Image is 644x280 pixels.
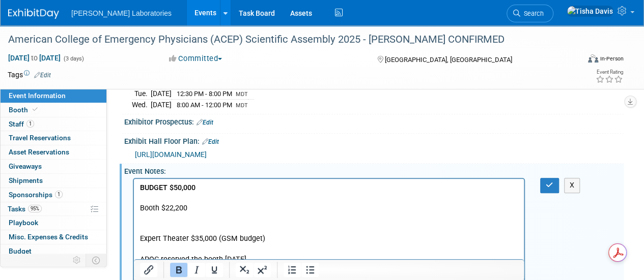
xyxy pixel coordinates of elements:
span: 1 [26,120,34,128]
button: Bullet list [301,263,319,277]
img: Format-Inperson.png [588,54,598,63]
span: Tasks [8,205,42,213]
span: 8:00 AM - 12:00 PM [177,101,232,109]
a: Edit [34,72,51,79]
span: Playbook [9,219,38,227]
a: Edit [202,138,219,145]
td: Tue. [132,88,151,100]
td: Tags [8,70,51,80]
a: Giveaways [1,160,106,173]
div: Event Format [534,53,624,68]
td: [DATE] [151,100,172,110]
span: MDT [236,102,248,109]
button: Insert/edit link [140,263,157,277]
span: [PERSON_NAME] Laboratories [71,9,172,17]
td: Wed. [132,100,151,110]
td: Toggle Event Tabs [86,254,107,267]
button: Numbered list [284,263,301,277]
span: to [30,54,39,62]
span: (3 days) [63,55,84,62]
span: MDT [236,91,248,98]
span: Giveaways [9,162,42,170]
span: Budget [9,247,32,255]
a: Booth [1,103,106,117]
b: [DATE] 11:30am - 12:15pm [79,270,166,278]
img: ExhibitDay [8,9,59,19]
span: Travel Reservations [9,134,71,142]
span: 1 [55,191,63,198]
button: Superscript [254,263,271,277]
span: Sponsorships [9,191,63,199]
a: Misc. Expenses & Credits [1,230,106,244]
div: American College of Emergency Physicians (ACEP) Scientific Assembly 2025 - [PERSON_NAME] CONFIRMED [5,30,571,49]
span: Misc. Expenses & Credits [9,233,88,241]
a: Event Information [1,89,106,103]
td: [DATE] [151,88,172,100]
div: Event Rating [596,70,623,75]
div: Event Notes: [124,164,624,176]
span: 12:30 PM - 8:00 PM [177,90,232,98]
a: Budget [1,244,106,258]
a: Travel Reservations [1,131,106,145]
div: Exhibit Hall Floor Plan: [124,134,624,147]
span: Booth [9,106,40,114]
button: Bold [170,263,187,277]
a: Shipments [1,174,106,188]
a: Edit [197,119,213,126]
a: Staff1 [1,117,106,131]
i: Booth reservation complete [33,107,38,112]
span: Event Information [9,91,66,100]
span: Shipments [9,176,43,184]
button: Underline [206,263,223,277]
button: X [564,178,580,193]
a: Asset Reservations [1,145,106,159]
span: 95% [28,205,42,212]
span: Staff [9,120,34,128]
img: Tisha Davis [567,6,613,17]
button: Committed [165,53,226,64]
span: Search [520,10,544,17]
span: [DATE] [DATE] [8,53,61,63]
div: In-Person [600,55,624,63]
span: [GEOGRAPHIC_DATA], [GEOGRAPHIC_DATA] [384,56,512,64]
span: Asset Reservations [9,148,69,156]
button: Subscript [236,263,253,277]
a: [URL][DOMAIN_NAME] [135,150,207,159]
a: Playbook [1,216,106,230]
a: Sponsorships1 [1,188,106,202]
div: Exhibitor Prospectus: [124,114,624,128]
a: Tasks95% [1,202,106,216]
b: BUDGET $50,000 [6,5,62,13]
button: Italic [188,263,205,277]
a: Search [507,5,553,22]
td: Personalize Event Tab Strip [68,254,86,267]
